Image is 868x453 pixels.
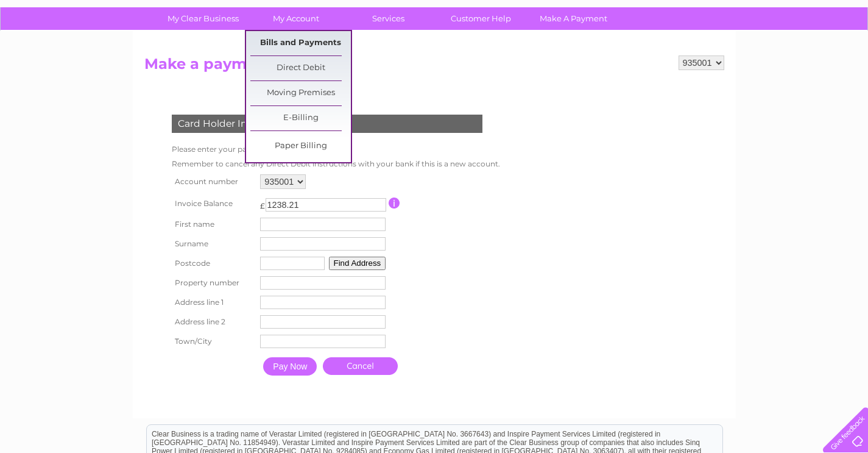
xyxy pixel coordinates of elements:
[654,52,677,61] a: Water
[169,192,258,215] th: Invoice Balance
[329,257,386,270] button: Find Address
[169,254,258,273] th: Postcode
[169,293,258,312] th: Address line 1
[169,234,258,254] th: Surname
[787,52,817,61] a: Contact
[338,7,439,30] a: Services
[169,273,258,293] th: Property number
[250,56,351,80] a: Direct Debit
[30,32,93,69] img: logo.png
[144,55,724,79] h2: Make a payment
[153,7,253,30] a: My Clear Business
[523,7,624,30] a: Make A Payment
[250,134,351,159] a: Paper Billing
[169,312,258,332] th: Address line 2
[431,7,531,30] a: Customer Help
[169,157,503,171] td: Remember to cancel any Direct Debit instructions with your bank if this is a new account.
[323,357,398,375] a: Cancel
[169,215,258,234] th: First name
[172,115,482,133] div: Card Holder Information
[638,6,722,21] a: 0333 014 3131
[169,171,258,192] th: Account number
[250,31,351,55] a: Bills and Payments
[263,357,317,376] input: Pay Now
[718,52,755,61] a: Telecoms
[389,198,400,209] input: Information
[250,106,351,130] a: E-Billing
[684,52,711,61] a: Energy
[828,52,857,61] a: Log out
[169,332,258,351] th: Town/City
[260,195,265,210] td: £
[147,7,722,59] div: Clear Business is a trading name of Verastar Limited (registered in [GEOGRAPHIC_DATA] No. 3667643...
[245,7,346,30] a: My Account
[250,81,351,105] a: Moving Premises
[169,142,503,157] td: Please enter your payment card details below.
[762,52,780,61] a: Blog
